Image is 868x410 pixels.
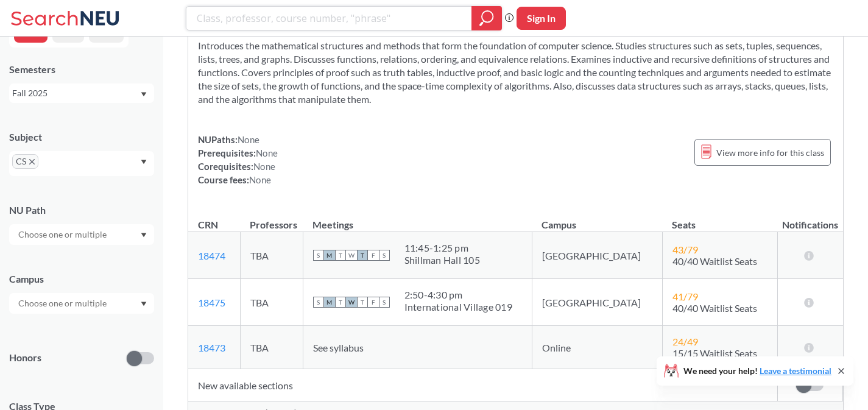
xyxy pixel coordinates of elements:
th: Meetings [303,206,532,232]
span: None [253,161,275,172]
span: S [313,297,324,308]
td: [GEOGRAPHIC_DATA] [532,279,662,326]
span: S [313,250,324,261]
svg: X to remove pill [29,159,35,164]
div: 11:45 - 1:25 pm [404,242,480,254]
span: 24 / 49 [672,336,698,347]
span: T [357,250,368,261]
div: Subject [9,130,154,144]
th: Campus [532,206,662,232]
td: TBA [240,279,303,326]
svg: Dropdown arrow [141,233,147,238]
span: T [335,250,346,261]
td: TBA [240,232,303,279]
span: 40/40 Waitlist Seats [672,255,757,267]
div: Dropdown arrow [9,293,154,314]
span: W [346,297,357,308]
td: New available sections [188,369,777,401]
svg: magnifying glass [479,10,494,27]
a: 18474 [198,250,225,261]
span: See syllabus [313,342,364,353]
p: Honors [9,351,41,365]
span: CSX to remove pill [12,154,38,169]
div: CSX to remove pillDropdown arrow [9,151,154,176]
div: Semesters [9,63,154,76]
th: Professors [240,206,303,232]
div: Fall 2025 [12,87,139,100]
span: None [238,134,259,145]
div: NU Path [9,203,154,217]
div: Campus [9,272,154,286]
input: Class, professor, course number, "phrase" [196,8,463,29]
span: M [324,250,335,261]
span: F [368,297,379,308]
span: View more info for this class [716,145,824,160]
div: Fall 2025Dropdown arrow [9,83,154,103]
div: NUPaths: Prerequisites: Corequisites: Course fees: [198,133,278,186]
a: 18473 [198,342,225,353]
span: M [324,297,335,308]
a: Leave a testimonial [760,366,831,376]
span: F [368,250,379,261]
span: T [335,297,346,308]
th: Notifications [777,206,842,232]
span: 41 / 79 [672,291,698,302]
span: 43 / 79 [672,244,698,255]
button: Sign In [517,7,566,30]
a: 18475 [198,297,225,308]
input: Choose one or multiple [12,227,115,242]
div: International Village 019 [404,301,512,313]
td: TBA [240,326,303,369]
svg: Dropdown arrow [141,160,147,164]
span: W [346,250,357,261]
div: CRN [198,218,218,232]
span: S [379,297,390,308]
td: [GEOGRAPHIC_DATA] [532,232,662,279]
span: S [379,250,390,261]
span: We need your help! [683,367,831,375]
span: None [249,174,271,185]
svg: Dropdown arrow [141,302,147,306]
span: T [357,297,368,308]
div: 2:50 - 4:30 pm [404,289,512,301]
section: Introduces the mathematical structures and methods that form the foundation of computer science. ... [198,39,833,106]
svg: Dropdown arrow [141,92,147,97]
div: Shillman Hall 105 [404,254,480,266]
td: Online [532,326,662,369]
div: Dropdown arrow [9,224,154,245]
div: magnifying glass [471,6,502,30]
span: None [256,147,278,158]
span: 15/15 Waitlist Seats [672,347,757,359]
input: Choose one or multiple [12,296,115,311]
th: Seats [662,206,777,232]
span: 40/40 Waitlist Seats [672,302,757,314]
